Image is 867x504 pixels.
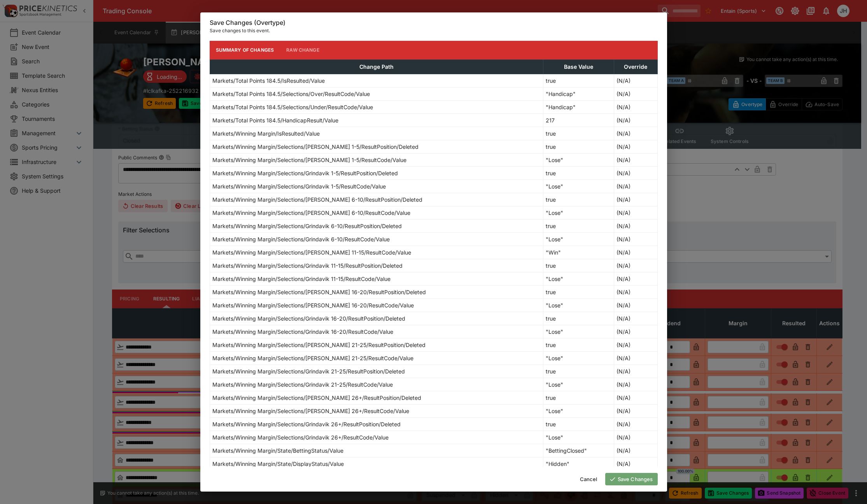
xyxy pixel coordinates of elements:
h6: Save Changes (Overtype) [210,19,658,27]
td: true [543,312,614,325]
p: Markets/Winning Margin/Selections/Grindavik 16-20/ResultPosition/Deleted [212,314,405,323]
p: Markets/Winning Margin/Selections/Grindavik 11-15/ResultPosition/Deleted [212,262,403,270]
td: (N/A) [614,113,657,127]
p: Markets/Winning Margin/State/DisplayStatus/Value [212,460,344,468]
p: Markets/Winning Margin/Selections/Grindavik 11-15/ResultCode/Value [212,275,391,283]
td: "Lose" [543,232,614,246]
p: Markets/Total Points 184.5/IsResulted/Value [212,77,325,85]
th: Base Value [543,59,614,74]
td: (N/A) [614,259,657,272]
td: (N/A) [614,444,657,457]
td: "Lose" [543,325,614,338]
td: true [543,364,614,378]
td: (N/A) [614,378,657,391]
td: "Lose" [543,351,614,364]
td: (N/A) [614,364,657,378]
p: Markets/Winning Margin/Selections/[PERSON_NAME] 16-20/ResultCode/Value [212,301,414,309]
td: (N/A) [614,246,657,259]
td: "BettingClosed" [543,444,614,457]
td: (N/A) [614,285,657,298]
td: (N/A) [614,74,657,87]
td: (N/A) [614,325,657,338]
td: (N/A) [614,417,657,431]
td: "Hidden" [543,457,614,470]
th: Change Path [210,59,543,74]
td: "Win" [543,246,614,259]
p: Markets/Winning Margin/Selections/[PERSON_NAME] 16-20/ResultPosition/Deleted [212,288,426,296]
td: (N/A) [614,312,657,325]
p: Markets/Winning Margin/Selections/Grindavik 26+/ResultCode/Value [212,433,389,441]
p: Markets/Winning Margin/Selections/[PERSON_NAME] 6-10/ResultPosition/Deleted [212,195,422,204]
button: Raw Change [280,41,326,59]
td: true [543,127,614,140]
td: "Lose" [543,378,614,391]
td: "Lose" [543,206,614,219]
p: Markets/Winning Margin/Selections/[PERSON_NAME] 1-5/ResultCode/Value [212,156,406,164]
p: Markets/Winning Margin/Selections/[PERSON_NAME] 26+/ResultPosition/Deleted [212,394,421,402]
td: (N/A) [614,338,657,351]
td: (N/A) [614,140,657,153]
p: Markets/Winning Margin/Selections/[PERSON_NAME] 21-25/ResultPosition/Deleted [212,341,426,349]
p: Markets/Winning Margin/Selections/[PERSON_NAME] 11-15/ResultCode/Value [212,248,411,256]
td: (N/A) [614,298,657,312]
td: (N/A) [614,180,657,193]
button: Cancel [575,473,602,485]
p: Save changes to this event. [210,27,658,35]
td: (N/A) [614,391,657,404]
p: Markets/Winning Margin/Selections/Grindavik 1-5/ResultPosition/Deleted [212,169,398,177]
button: Summary of Changes [210,41,280,59]
td: 217 [543,113,614,127]
td: (N/A) [614,166,657,180]
p: Markets/Total Points 184.5/HandicapResult/Value [212,116,338,124]
p: Markets/Winning Margin/Selections/Grindavik 6-10/ResultCode/Value [212,235,390,243]
td: (N/A) [614,404,657,417]
th: Override [614,59,657,74]
td: true [543,193,614,206]
td: true [543,259,614,272]
p: Markets/Winning Margin/State/BettingStatus/Value [212,446,343,455]
td: "Lose" [543,404,614,417]
td: (N/A) [614,232,657,246]
td: "Lose" [543,298,614,312]
p: Markets/Winning Margin/Selections/[PERSON_NAME] 21-25/ResultCode/Value [212,354,413,362]
p: Markets/Winning Margin/Selections/Grindavik 16-20/ResultCode/Value [212,328,393,336]
td: (N/A) [614,272,657,285]
p: Markets/Winning Margin/Selections/Grindavik 21-25/ResultPosition/Deleted [212,367,405,375]
p: Markets/Winning Margin/Selections/[PERSON_NAME] 26+/ResultCode/Value [212,407,409,415]
td: (N/A) [614,193,657,206]
td: "Lose" [543,180,614,193]
td: (N/A) [614,100,657,113]
p: Markets/Winning Margin/Selections/Grindavik 1-5/ResultCode/Value [212,182,386,190]
p: Markets/Winning Margin/Selections/Grindavik 21-25/ResultCode/Value [212,380,393,389]
td: true [543,219,614,232]
td: true [543,391,614,404]
td: true [543,166,614,180]
p: Markets/Winning Margin/Selections/Grindavik 26+/ResultPosition/Deleted [212,420,401,428]
td: "Lose" [543,153,614,166]
td: true [543,338,614,351]
td: "Lose" [543,431,614,444]
td: true [543,285,614,298]
td: (N/A) [614,351,657,364]
p: Markets/Winning Margin/Selections/[PERSON_NAME] 6-10/ResultCode/Value [212,209,410,217]
td: "Handicap" [543,100,614,113]
td: (N/A) [614,127,657,140]
p: Markets/Winning Margin/IsResulted/Value [212,129,320,138]
td: true [543,140,614,153]
td: (N/A) [614,457,657,470]
td: true [543,74,614,87]
td: (N/A) [614,87,657,100]
p: Markets/Winning Margin/Selections/Grindavik 6-10/ResultPosition/Deleted [212,222,402,230]
button: Save Changes [605,473,658,485]
td: (N/A) [614,219,657,232]
td: "Handicap" [543,87,614,100]
p: Markets/Winning Margin/Selections/[PERSON_NAME] 1-5/ResultPosition/Deleted [212,143,419,151]
td: (N/A) [614,431,657,444]
p: Markets/Total Points 184.5/Selections/Under/ResultCode/Value [212,103,373,111]
td: (N/A) [614,206,657,219]
td: true [543,417,614,431]
td: (N/A) [614,153,657,166]
td: "Lose" [543,272,614,285]
p: Markets/Total Points 184.5/Selections/Over/ResultCode/Value [212,90,370,98]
